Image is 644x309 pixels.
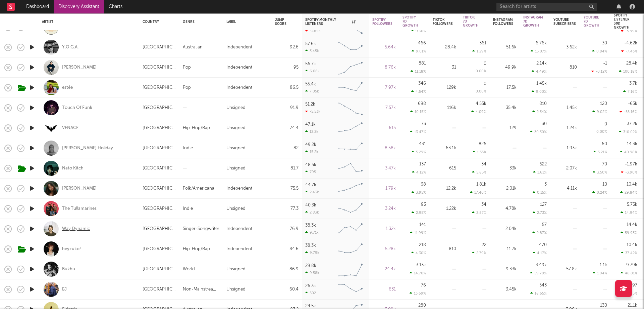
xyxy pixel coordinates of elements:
[143,225,176,233] div: [GEOGRAPHIC_DATA]
[372,164,396,172] div: 3.47k
[183,64,191,72] div: Pop
[418,41,426,45] div: 466
[619,69,637,74] div: 100.18 %
[421,202,426,207] div: 93
[621,271,637,275] div: 48.81 %
[62,85,73,91] div: estée
[335,79,366,96] svg: Chart title
[604,122,607,126] div: 0
[226,43,252,51] div: Independent
[433,43,456,51] div: 28.4k
[433,64,456,72] div: 31
[602,182,607,187] div: 10
[593,150,607,154] div: 3.21 %
[463,15,479,28] div: Tiktok 7D Growth
[592,110,607,114] div: 9.02 %
[493,205,517,213] div: 4.78k
[412,170,426,175] div: 4.12 %
[305,109,320,114] div: -5.53k
[305,243,316,248] div: 38.3k
[143,124,176,132] div: [GEOGRAPHIC_DATA]
[433,164,456,172] div: 615
[536,41,547,45] div: 6.76k
[433,104,456,112] div: 116k
[412,210,426,215] div: 2.95 %
[305,69,320,73] div: 6.06k
[621,251,637,255] div: 37.42 %
[472,170,486,175] div: 5.85 %
[553,64,577,72] div: 810
[275,43,299,51] div: 92.6
[602,41,607,45] div: 30
[625,162,637,166] div: -1.97k
[62,186,97,192] a: [PERSON_NAME]
[627,223,637,227] div: 14.4k
[628,283,637,287] div: -997
[372,64,396,72] div: 8.76k
[305,203,316,207] div: 40.3k
[593,271,607,275] div: 1.94 %
[305,102,315,107] div: 51.2k
[183,124,210,132] div: Hip-Hop/Rap
[275,285,299,294] div: 60.4
[335,39,366,56] svg: Chart title
[419,223,426,227] div: 141
[419,61,426,66] div: 881
[305,62,316,66] div: 56.7k
[305,29,321,33] div: -1.64k
[614,13,630,30] div: Spotify Listener 30D Growth
[226,245,252,253] div: Independent
[530,291,547,296] div: 18.65 %
[539,102,547,106] div: 810
[372,285,396,294] div: 631
[62,246,81,252] a: heyzuko!
[372,185,396,193] div: 1.79k
[602,162,607,166] div: 70
[542,223,547,227] div: 57
[62,145,113,151] a: [PERSON_NAME] Holiday
[305,271,319,275] div: 9.58k
[493,104,517,112] div: 35.4k
[143,144,176,152] div: [GEOGRAPHIC_DATA]
[472,210,486,215] div: 2.87 %
[183,43,203,51] div: Australian
[418,102,426,106] div: 698
[493,225,517,233] div: 2.04k
[402,15,418,28] div: Spotify 7D Growth
[620,190,637,195] div: 29.84 %
[626,263,637,267] div: 9.79k
[629,81,637,86] div: 3.7k
[305,18,356,26] div: Spotify Monthly Listeners
[42,20,132,24] div: Artist
[62,65,97,71] div: [PERSON_NAME]
[621,170,637,175] div: -3.90 %
[433,84,456,92] div: 129k
[305,183,316,187] div: 44.7k
[553,265,577,273] div: 57.8k
[275,164,299,172] div: 81.7
[493,84,517,92] div: 17.5k
[418,303,426,308] div: 280
[275,18,288,26] div: Jump Score
[305,210,319,215] div: 2.83k
[479,142,486,146] div: 826
[539,243,547,247] div: 470
[372,225,396,233] div: 1.32k
[183,205,193,213] div: Indie
[372,18,392,26] div: Spotify Followers
[62,44,78,50] a: Y.O.G.A.
[305,250,319,255] div: 9.79k
[584,15,599,28] div: YouTube 7D Growth
[493,185,517,193] div: 2.01k
[335,180,366,197] svg: Chart title
[335,140,366,157] svg: Chart title
[62,286,67,293] div: EJ
[305,122,316,127] div: 47.1k
[226,205,246,213] div: Unsigned
[62,266,75,272] div: Bukhu
[627,182,637,187] div: 10.4k
[620,110,637,114] div: -55.16 %
[418,81,426,86] div: 346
